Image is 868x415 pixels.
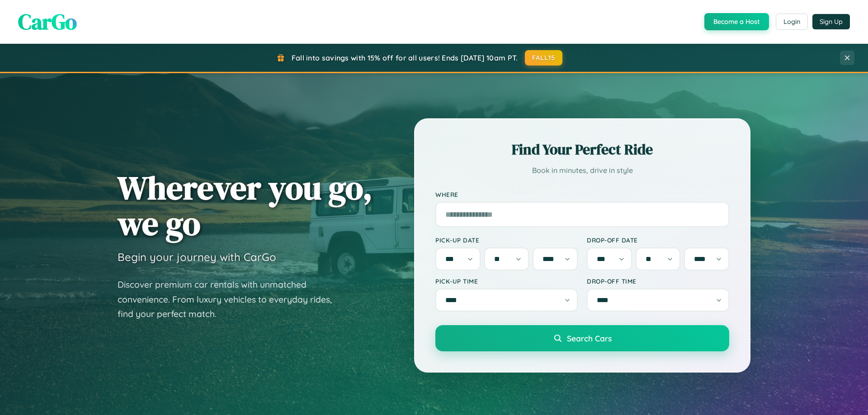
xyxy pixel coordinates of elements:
button: Login [776,14,808,30]
button: Search Cars [435,325,729,351]
label: Where [435,191,729,198]
label: Pick-up Time [435,277,578,285]
button: Sign Up [812,14,850,29]
label: Drop-off Time [587,277,729,285]
label: Drop-off Date [587,236,729,244]
button: Become a Host [704,13,769,30]
label: Pick-up Date [435,236,578,244]
span: Search Cars [567,333,612,343]
h1: Wherever you go, we go [118,170,373,241]
h2: Find Your Perfect Ride [435,140,729,159]
button: FALL15 [525,50,563,65]
span: CarGo [18,7,77,37]
h3: Begin your journey with CarGo [118,250,276,264]
span: Fall into savings with 15% off for all users! Ends [DATE] 10am PT. [292,53,518,62]
p: Discover premium car rentals with unmatched convenience. From luxury vehicles to everyday rides, ... [118,277,344,322]
p: Book in minutes, drive in style [435,164,729,177]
